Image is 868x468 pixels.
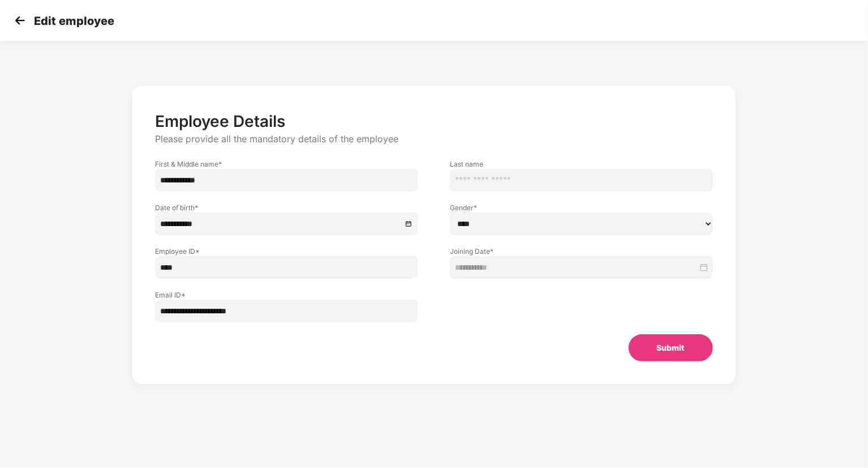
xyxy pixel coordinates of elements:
[450,246,713,256] label: Joining Date
[155,159,418,169] label: First & Middle name
[155,203,418,212] label: Date of birth
[629,334,713,361] button: Submit
[34,14,114,28] p: Edit employee
[155,246,418,256] label: Employee ID
[450,203,713,212] label: Gender
[155,290,418,300] label: Email ID
[450,159,713,169] label: Last name
[11,12,28,29] img: svg+xml;base64,PHN2ZyB4bWxucz0iaHR0cDovL3d3dy53My5vcmcvMjAwMC9zdmciIHdpZHRoPSIzMCIgaGVpZ2h0PSIzMC...
[155,133,712,145] p: Please provide all the mandatory details of the employee
[155,112,712,131] p: Employee Details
